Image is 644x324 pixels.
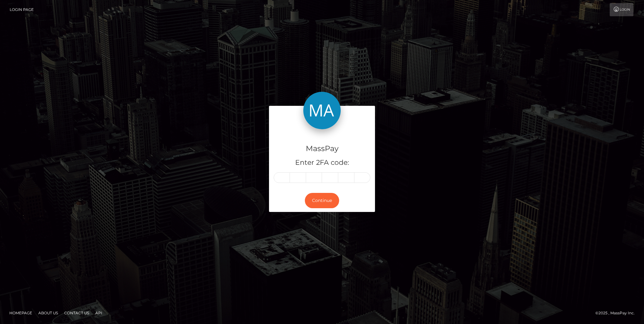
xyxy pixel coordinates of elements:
a: Login Page [10,3,34,16]
h5: Enter 2FA code: [274,158,370,168]
a: About Us [36,308,60,318]
img: MassPay [303,92,341,129]
a: Login [610,3,633,16]
button: Continue [305,193,339,208]
a: Contact Us [62,308,92,318]
h4: MassPay [274,143,370,154]
a: Homepage [7,308,35,318]
div: © 2025 , MassPay Inc. [595,310,639,317]
a: API [93,308,105,318]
